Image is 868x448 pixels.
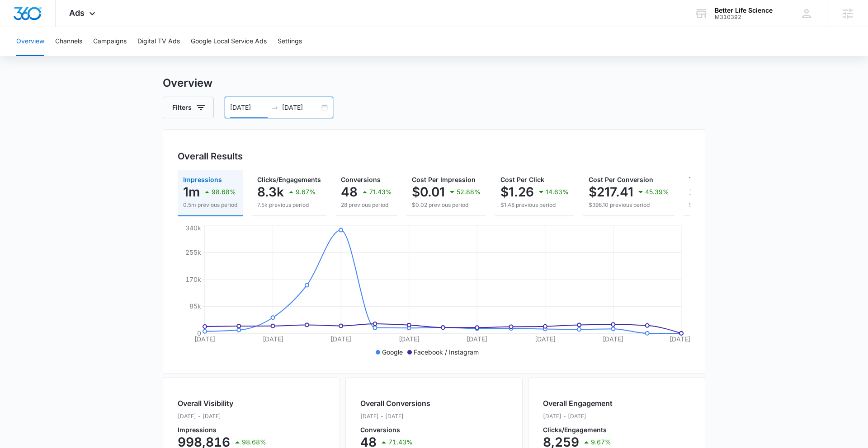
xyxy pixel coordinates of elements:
p: $1.48 previous period [500,201,569,209]
p: $10,435.00 [689,185,758,199]
span: Total Spend [689,176,726,183]
p: 52.88% [457,189,481,195]
img: tab_keywords_by_traffic_grey.svg [90,52,97,60]
button: Google Local Service Ads [191,27,267,56]
p: 9.67% [591,439,611,445]
p: $11,147.00 previous period [689,201,790,209]
tspan: 0 [197,329,201,337]
h3: Overview [163,75,705,91]
tspan: [DATE] [330,335,351,343]
tspan: 340k [185,224,201,232]
tspan: [DATE] [399,335,420,343]
p: $1.26 [500,185,534,199]
p: Facebook / Instagram [414,347,479,357]
p: 9.67% [296,189,316,195]
button: Campaigns [93,27,127,56]
p: 48 [341,185,358,199]
tspan: [DATE] [535,335,556,343]
h2: Overall Visibility [178,398,266,409]
p: $398.10 previous period [589,201,669,209]
p: [DATE] - [DATE] [178,412,266,420]
span: Conversions [341,176,381,183]
span: swap-right [271,104,278,111]
p: Clicks/Engagements [543,427,613,433]
button: Digital TV Ads [137,27,180,56]
p: 45.39% [645,189,669,195]
h3: Overall Results [178,149,243,163]
tspan: [DATE] [603,335,623,343]
button: Channels [55,27,82,56]
button: Settings [278,27,302,56]
div: account id [715,14,773,20]
p: $0.01 [412,185,445,199]
div: Keywords by Traffic [100,53,152,59]
p: 7.5k previous period [257,201,321,209]
h2: Overall Engagement [543,398,613,409]
p: 71.43% [388,439,413,445]
tspan: [DATE] [670,335,690,343]
p: 28 previous period [341,201,392,209]
tspan: 85k [189,302,201,310]
tspan: 170k [185,275,201,283]
p: 14.63% [546,189,569,195]
span: Clicks/Engagements [257,176,321,183]
p: [DATE] - [DATE] [360,412,430,420]
h2: Overall Conversions [360,398,430,409]
p: 71.43% [369,189,392,195]
p: 98.68% [212,189,236,195]
button: Filters [163,97,214,118]
tspan: [DATE] [194,335,215,343]
button: Overview [16,27,44,56]
div: Domain: [DOMAIN_NAME] [24,23,99,31]
tspan: 255k [185,248,201,256]
span: Cost Per Impression [412,176,476,183]
input: Start date [230,103,268,112]
p: 98.68% [242,439,266,445]
tspan: [DATE] [263,335,283,343]
input: End date [282,103,320,112]
span: Ads [69,8,85,18]
span: to [271,104,278,111]
p: $0.02 previous period [412,201,481,209]
tspan: [DATE] [467,335,487,343]
p: 8.3k [257,185,284,199]
p: Google [382,347,403,357]
img: website_grey.svg [14,23,22,31]
p: [DATE] - [DATE] [543,412,613,420]
img: tab_domain_overview_orange.svg [24,52,32,60]
span: Cost Per Click [500,176,544,183]
span: Impressions [183,176,222,183]
div: Domain Overview [34,53,81,59]
p: 0.5m previous period [183,201,237,209]
p: Conversions [360,427,430,433]
p: Impressions [178,427,266,433]
img: logo_orange.svg [14,14,22,22]
div: account name [715,7,773,14]
p: 1m [183,185,200,199]
div: v 4.0.25 [25,14,44,22]
span: Cost Per Conversion [589,176,653,183]
p: $217.41 [589,185,633,199]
